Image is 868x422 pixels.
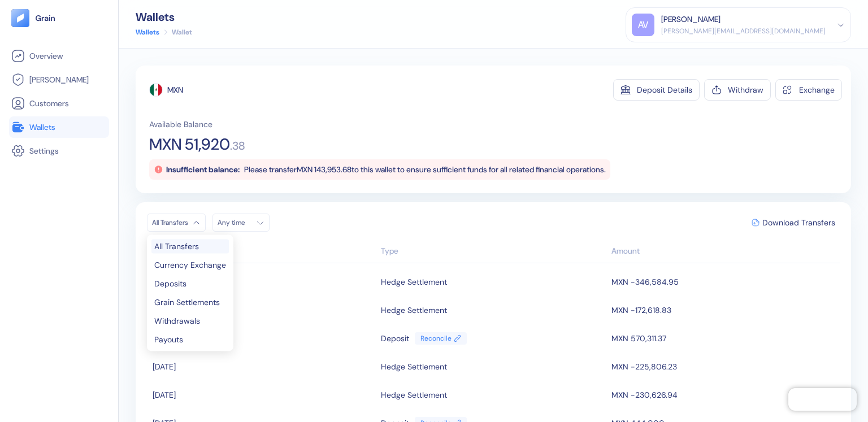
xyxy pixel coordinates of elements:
[154,261,226,269] span: Currency Exchange
[154,317,200,325] span: Withdrawals
[154,242,199,250] span: All Transfers
[154,298,220,306] span: Grain Settlements
[154,336,183,343] span: Payouts
[154,280,186,288] span: Deposits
